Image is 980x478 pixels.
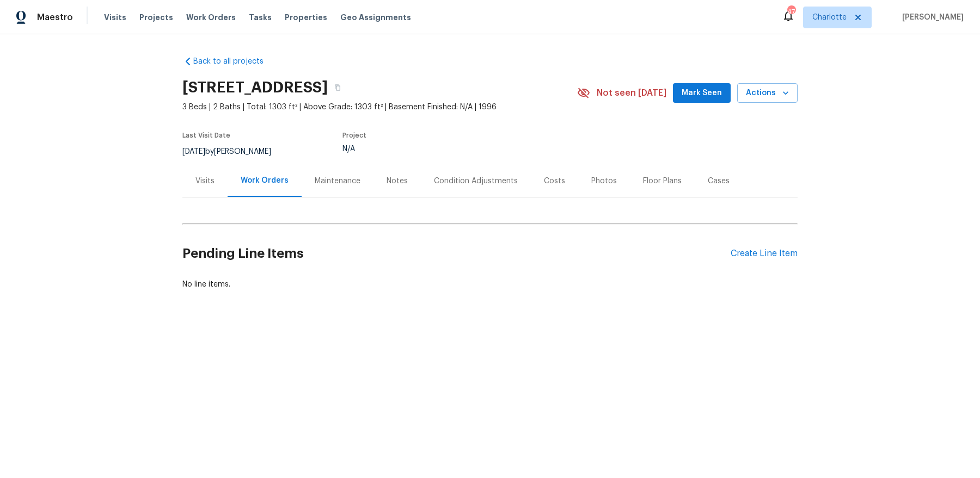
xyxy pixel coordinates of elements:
div: Condition Adjustments [434,176,518,187]
span: Mark Seen [682,86,722,100]
div: Create Line Item [731,249,798,259]
span: Actions [746,86,789,100]
a: Back to all projects [182,56,287,67]
button: Actions [737,83,798,103]
span: Charlotte [812,12,847,23]
span: Last Visit Date [182,132,230,139]
span: 3 Beds | 2 Baths | Total: 1303 ft² | Above Grade: 1303 ft² | Basement Finished: N/A | 1996 [182,102,577,113]
span: Properties [285,12,327,23]
div: 47 [787,7,795,17]
span: Projects [139,12,173,23]
span: Geo Assignments [340,12,411,23]
button: Copy Address [328,78,347,97]
div: Cases [708,176,730,187]
span: [PERSON_NAME] [898,12,964,23]
span: Project [342,132,366,139]
div: Notes [387,176,408,187]
div: N/A [342,145,552,153]
span: Work Orders [186,12,236,23]
div: Photos [591,176,617,187]
span: Maestro [37,12,73,23]
div: by [PERSON_NAME] [182,145,284,158]
div: Costs [544,176,565,187]
div: Work Orders [241,175,289,186]
span: Tasks [249,14,272,21]
div: Visits [195,176,215,187]
span: [DATE] [182,148,205,156]
span: Not seen [DATE] [597,88,666,98]
span: Visits [104,12,126,23]
div: Floor Plans [643,176,682,187]
div: No line items. [182,279,798,290]
h2: Pending Line Items [182,228,731,279]
div: Maintenance [315,176,360,187]
h2: [STREET_ADDRESS] [182,82,328,93]
button: Mark Seen [673,83,731,103]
